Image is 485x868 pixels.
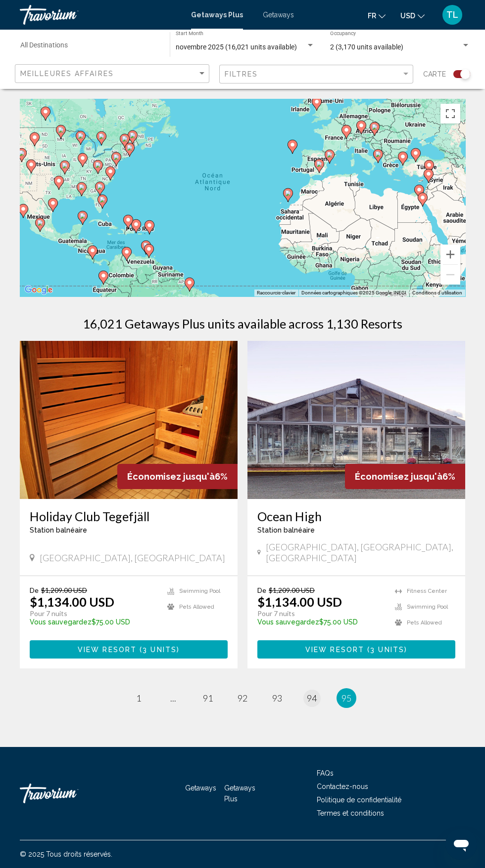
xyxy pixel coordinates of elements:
span: Pets Allowed [407,620,442,626]
p: $75.00 USD [257,618,385,626]
span: Vous sauvegardez [257,618,319,626]
p: $75.00 USD [30,618,157,626]
a: Getaways [185,784,216,792]
p: $1,134.00 USD [30,594,114,609]
span: Économisez jusqu'à [355,471,442,482]
img: 6297O01X.jpg [247,341,465,499]
span: $1,209.00 USD [269,586,315,594]
span: Pets Allowed [179,604,214,610]
div: 6% [117,464,238,489]
span: ... [170,693,176,703]
span: Données cartographiques ©2025 Google, INEGI [301,290,406,295]
span: Carte [423,67,446,81]
img: 3555O01X.jpg [20,341,238,499]
p: $1,134.00 USD [257,594,342,609]
span: TL [446,10,458,20]
div: 6% [345,464,465,489]
button: View Resort(3 units) [30,640,228,659]
a: Ouvrir cette zone dans Google Maps (s'ouvre dans une nouvelle fenêtre) [22,284,55,296]
iframe: Bouton de lancement de la fenêtre de messagerie [445,828,477,860]
span: 2 (3,170 units available) [330,43,403,51]
a: Ocean High [257,509,455,524]
span: 95 [341,693,351,703]
span: [GEOGRAPHIC_DATA], [GEOGRAPHIC_DATA], [GEOGRAPHIC_DATA] [266,541,455,563]
button: User Menu [439,4,465,25]
button: View Resort(3 units) [257,640,455,659]
span: Meilleures affaires [20,70,114,78]
span: View Resort [305,646,364,654]
button: Filter [219,64,414,84]
a: Contactez-nous [317,783,368,790]
span: USD [400,12,415,20]
img: Google [22,284,55,296]
a: Conditions d'utilisation [412,290,462,295]
span: Vous sauvegardez [30,618,92,626]
button: Raccourcis-clavier [257,289,295,296]
a: Termes et conditions [317,809,384,817]
span: ( ) [364,646,407,654]
span: [GEOGRAPHIC_DATA], [GEOGRAPHIC_DATA] [40,552,225,563]
button: Change currency [400,8,425,23]
span: fr [368,12,376,20]
span: 93 [272,693,282,703]
span: ( ) [137,646,180,654]
p: Pour 7 nuits [257,609,385,618]
p: Pour 7 nuits [30,609,157,618]
span: De [257,586,266,594]
span: 3 units [143,646,177,654]
button: Change language [368,8,386,23]
a: FAQs [317,769,334,777]
span: Fitness Center [407,588,447,594]
span: 1 [136,693,141,703]
span: Station balnéaire [257,526,315,534]
span: novembre 2025 (16,021 units available) [176,43,297,51]
h1: 16,021 Getaways Plus units available across 1,130 Resorts [83,316,402,331]
a: Getaways [263,11,294,19]
a: Holiday Club Tegefjäll [30,509,228,524]
span: 94 [307,693,317,703]
span: 91 [203,693,213,703]
span: Swimming Pool [407,604,448,610]
span: 92 [238,693,247,703]
span: Station balnéaire [30,526,87,534]
span: Swimming Pool [179,588,220,594]
span: De [30,586,39,594]
span: View Resort [78,646,137,654]
button: Zoom arrière [440,265,460,285]
span: 3 units [370,646,404,654]
a: Politique de confidentialité [317,796,401,804]
span: Filtres [225,70,258,78]
a: Travorium [20,779,119,808]
span: © 2025 Tous droits réservés. [20,850,112,858]
mat-select: Sort by [20,70,206,78]
a: Getaways Plus [191,11,243,19]
span: Économisez jusqu'à [127,471,215,482]
button: Zoom avant [440,245,460,264]
a: Travorium [20,5,181,25]
span: $1,209.00 USD [41,586,87,594]
ul: Pagination [20,688,465,708]
button: Basculer en plein écran [440,104,460,124]
a: Getaways Plus [224,784,255,803]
